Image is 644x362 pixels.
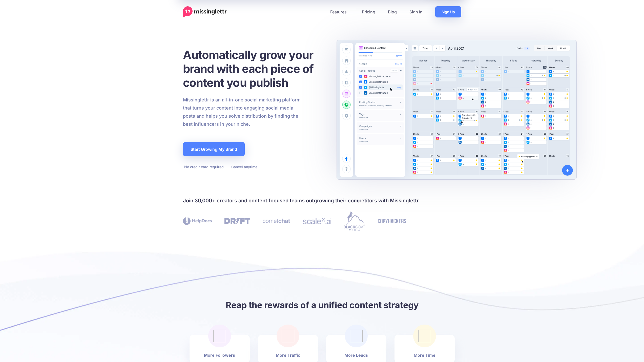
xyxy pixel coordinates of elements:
[183,6,227,17] a: Home
[230,164,257,170] li: Cancel anytime
[435,6,461,17] a: Sign Up
[276,352,300,358] b: More Traffic
[324,6,356,17] a: Features
[344,352,368,358] b: More Leads
[183,142,245,156] a: Start Growing My Brand
[183,299,461,311] h2: Reap the rewards of a unified content strategy
[183,197,461,205] h4: Join 30,000+ creators and content focused teams outgrowing their competitors with Missinglettr
[414,352,435,358] b: More Time
[183,48,326,90] h1: Automatically grow your brand with each piece of content you publish
[356,6,382,17] a: Pricing
[183,164,224,170] li: No credit card required
[382,6,403,17] a: Blog
[204,352,235,358] b: More Followers
[403,6,429,17] a: Sign In
[183,96,301,128] p: Missinglettr is an all-in-one social marketing platform that turns your content into engaging soc...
